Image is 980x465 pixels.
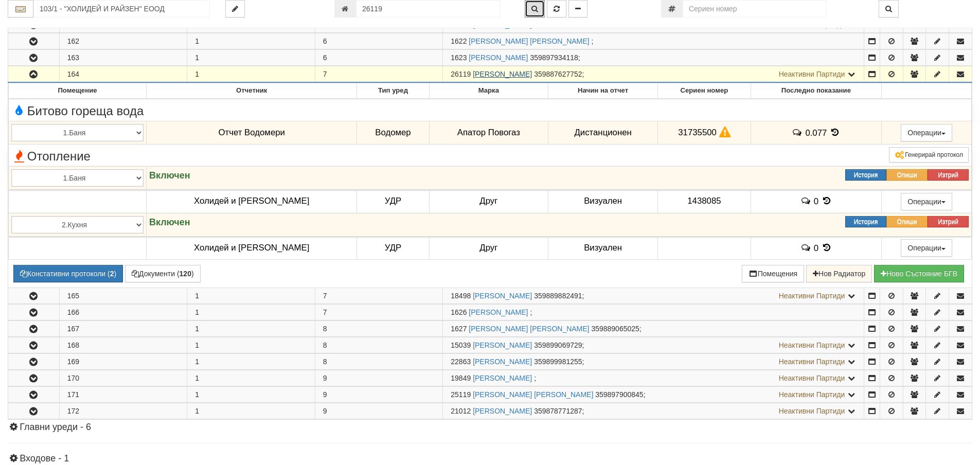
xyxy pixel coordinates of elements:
th: Отчетник [146,83,357,99]
span: 8 [323,325,327,333]
td: Друг [429,189,548,213]
td: ; [443,50,864,66]
span: Неактивни Партиди [779,374,845,382]
th: Последно показание [751,83,881,99]
span: 0 [814,196,818,206]
span: История на показанията [821,243,832,253]
td: Визуален [548,189,658,213]
td: 1 [187,337,315,353]
td: ; [443,387,864,403]
td: ; [443,66,864,83]
a: [PERSON_NAME] [473,374,532,382]
button: История [845,216,886,227]
button: Операции [901,239,952,257]
span: Неактивни Партиди [779,407,845,415]
span: 0.077 [805,128,827,137]
span: История на забележките [792,128,805,137]
button: Помещения [742,265,805,282]
span: Партида № [451,374,471,382]
a: [PERSON_NAME] [PERSON_NAME] [469,37,589,45]
td: 1 [187,288,315,304]
td: 168 [59,337,187,353]
span: Партида № [451,37,467,45]
th: Сериен номер [658,83,751,99]
b: 2 [110,270,114,278]
span: 7 [323,70,327,78]
button: История [845,169,886,181]
td: ; [443,321,864,337]
span: Партида № [451,53,467,62]
th: Тип уред [357,83,429,99]
td: ; [443,288,864,304]
span: Партида № [451,357,471,366]
span: 7 [323,308,327,316]
td: 170 [59,370,187,386]
td: ; [443,403,864,419]
span: Партида № [451,292,471,300]
span: История на забележките [800,196,813,206]
td: 1 [187,305,315,320]
button: Операции [901,193,952,210]
button: Изтрий [928,169,969,181]
button: Новo Състояние БГВ [874,265,964,282]
button: Изтрий [928,216,969,227]
td: 1 [187,370,315,386]
a: [PERSON_NAME] [469,53,528,62]
span: 359889882491 [534,292,582,300]
span: 8 [323,341,327,349]
span: Холидей и [PERSON_NAME] [194,243,309,253]
span: Партида № [451,341,471,349]
button: Констативни протоколи (2) [13,265,123,282]
a: [PERSON_NAME] [473,292,532,300]
td: УДР [357,189,429,213]
span: История на показанията [821,196,832,206]
td: УДР [357,236,429,260]
td: 1 [187,33,315,49]
a: [PERSON_NAME] [473,407,532,415]
span: 359899981255 [534,357,582,366]
td: Дистанционен [548,121,658,145]
td: ; [443,337,864,353]
th: Начин на отчет [548,83,658,99]
th: Помещение [9,83,147,99]
a: [PERSON_NAME] [473,341,532,349]
td: 172 [59,403,187,419]
td: ; [443,354,864,370]
span: 9 [323,374,327,382]
th: Марка [429,83,548,99]
strong: Включен [149,217,190,227]
td: 1 [187,66,315,83]
span: Битово гореща вода [11,104,144,118]
span: 6 [323,53,327,62]
span: 6 [323,37,327,45]
a: [PERSON_NAME] [PERSON_NAME] [469,325,589,333]
td: Друг [429,236,548,260]
td: 164 [59,66,187,83]
td: 1 [187,403,315,419]
span: Партида № [451,390,471,399]
td: ; [443,370,864,386]
a: [PERSON_NAME] [473,70,532,78]
td: 171 [59,387,187,403]
span: 9 [323,390,327,399]
span: 359897900845 [595,390,643,399]
td: 169 [59,354,187,370]
span: История на забележките [800,243,813,253]
span: Отчет Водомери [218,128,284,137]
span: История на показанията [829,128,841,137]
span: 359897934118 [530,53,578,62]
b: 120 [180,270,191,278]
td: Водомер [357,121,429,145]
span: 359889065025 [591,325,639,333]
span: 9 [323,407,327,415]
h4: Главни уреди - 6 [8,422,972,433]
button: Опиши [886,169,928,181]
strong: Включен [149,170,190,181]
span: Холидей и [PERSON_NAME] [194,196,309,206]
span: Партида № [451,407,471,415]
td: 1 [187,50,315,66]
td: 165 [59,288,187,304]
span: 359878771287 [534,407,582,415]
span: Неактивни Партиди [779,341,845,349]
button: Документи (120) [125,265,201,282]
